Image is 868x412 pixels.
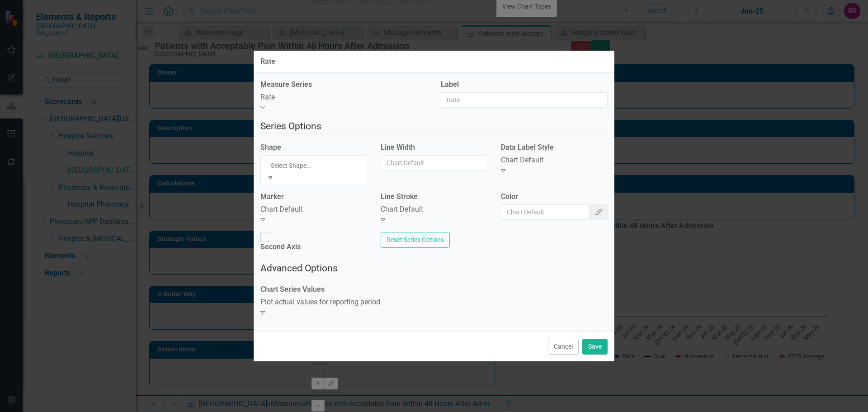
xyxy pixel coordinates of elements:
label: Label [441,80,459,90]
div: Second Axis [260,242,301,252]
label: Line Stroke [381,192,418,202]
label: Chart Series Values [260,284,325,295]
div: Chart Default [501,155,608,166]
label: Shape [260,142,281,153]
div: Chart Default [381,204,487,215]
button: Cancel [548,339,579,355]
label: Line Width [381,142,415,153]
input: Rate [441,92,608,108]
label: Measure Series [260,80,312,90]
label: Color [501,192,518,202]
input: Chart Default [501,204,590,220]
input: Chart Default [381,155,487,170]
div: Rate [260,57,275,66]
button: Save [582,339,608,355]
div: Plot actual values for reporting period [260,297,427,308]
div: Rate [260,92,427,103]
legend: Series Options [260,119,608,133]
label: Marker [260,192,284,202]
legend: Advanced Options [260,261,608,275]
label: Data Label Style [501,142,554,153]
button: Reset Series Options [381,232,450,248]
div: Chart Default [260,204,367,215]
